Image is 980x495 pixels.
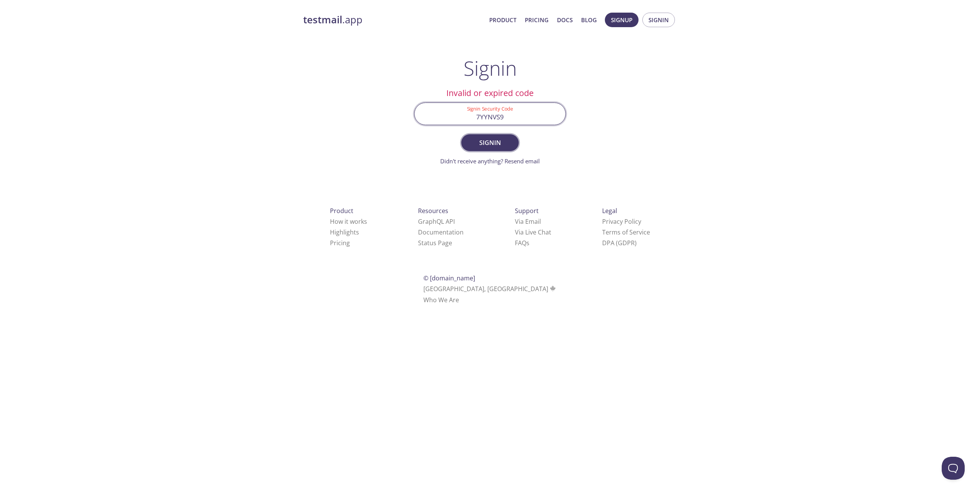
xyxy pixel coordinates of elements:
[526,239,529,247] span: s
[525,15,549,25] a: Pricing
[602,239,637,247] a: DPA (GDPR)
[418,217,455,226] a: GraphQL API
[602,207,617,215] span: Legal
[330,228,359,236] a: Highlights
[515,217,541,226] a: Via Email
[418,228,464,236] a: Documentation
[489,15,516,25] a: Product
[581,15,597,25] a: Blog
[464,57,517,80] h1: Signin
[515,239,529,247] a: FAQ
[440,157,540,165] a: Didn't receive anything? Resend email
[470,137,510,148] span: Signin
[414,86,566,99] h2: Invalid or expired code
[942,457,965,480] iframe: Help Scout Beacon - Open
[330,217,367,226] a: How it works
[461,134,519,151] button: Signin
[418,239,452,247] a: Status Page
[303,13,342,26] strong: testmail
[330,239,350,247] a: Pricing
[423,274,475,282] span: © [DOMAIN_NAME]
[557,15,573,25] a: Docs
[303,13,483,26] a: testmail.app
[602,228,650,236] a: Terms of Service
[423,285,557,293] span: [GEOGRAPHIC_DATA], [GEOGRAPHIC_DATA]
[642,13,675,27] button: Signin
[648,15,669,25] span: Signin
[515,207,539,215] span: Support
[515,228,551,236] a: Via Live Chat
[330,207,353,215] span: Product
[423,296,459,304] a: Who We Are
[602,217,641,226] a: Privacy Policy
[418,207,448,215] span: Resources
[611,15,632,25] span: Signup
[605,13,639,27] button: Signup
